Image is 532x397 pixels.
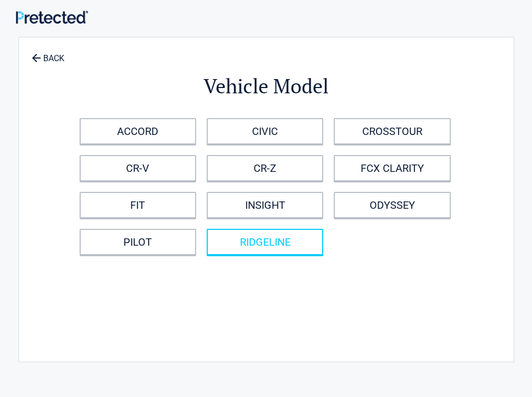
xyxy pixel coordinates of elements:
a: CIVIC [207,118,323,144]
a: ACCORD [80,118,196,144]
a: CROSSTOUR [334,118,450,144]
a: ODYSSEY [334,192,450,218]
a: PILOT [80,229,196,255]
img: Main Logo [16,11,88,24]
a: CR-V [80,155,196,181]
a: RIDGELINE [207,229,323,255]
a: FCX CLARITY [334,155,450,181]
a: BACK [30,44,66,63]
h2: Vehicle Model [77,73,456,100]
a: INSIGHT [207,192,323,218]
a: CR-Z [207,155,323,181]
a: FIT [80,192,196,218]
